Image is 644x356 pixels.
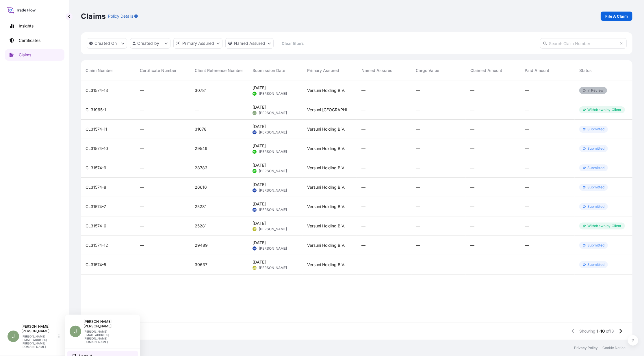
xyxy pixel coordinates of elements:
p: Submitted [587,185,604,190]
span: CL31574-7 [86,204,106,209]
span: — [140,88,144,93]
span: — [361,146,365,151]
span: — [140,184,144,190]
span: Versuni Holding B.V. [307,88,345,93]
span: — [525,184,529,190]
a: Insights [5,20,64,32]
span: Primary Assured [307,68,339,73]
span: Paid Amount [525,68,550,73]
span: [PERSON_NAME] [259,149,287,154]
span: [DATE] [253,201,266,207]
span: — [470,204,474,209]
span: LTS [253,265,257,271]
p: [PERSON_NAME][EMAIL_ADDRESS][PERSON_NAME][DOMAIN_NAME] [83,330,131,344]
span: 25281 [195,204,207,209]
span: [DATE] [253,162,266,168]
p: Submitted [587,127,604,131]
span: CL31574-12 [86,242,108,248]
button: cargoOwner Filter options [225,38,274,49]
p: Withdrawn by Client [587,224,621,228]
span: Cargo Value [416,68,439,73]
span: [PERSON_NAME] [259,207,287,212]
p: Claims [19,52,31,58]
span: — [416,262,420,268]
p: Insights [19,23,34,29]
span: Client Reference Number [195,68,243,73]
span: [DATE] [253,259,266,265]
p: Cookie Notice [602,346,626,350]
span: Versuni Holding B.V. [307,165,345,171]
span: — [470,107,474,113]
p: Policy Details [108,13,133,19]
span: [DATE] [253,220,266,226]
span: — [470,165,474,171]
span: — [416,126,420,132]
span: [DATE] [253,143,266,149]
span: Versuni Holding B.V. [307,204,345,209]
span: — [416,184,420,190]
span: Versuni [GEOGRAPHIC_DATA] [307,107,352,113]
button: createdOn Filter options [87,38,127,49]
span: Versuni Holding B.V. [307,223,345,229]
span: — [140,242,144,248]
span: — [470,126,474,132]
span: [PERSON_NAME] [259,169,287,173]
p: Certificates [19,38,40,43]
span: [DATE] [253,240,266,246]
span: Versuni Holding B.V. [307,184,345,190]
span: J [74,329,77,334]
span: — [416,223,420,229]
span: — [140,146,144,151]
p: Withdrawn by Client [587,107,621,112]
span: CL31574-8 [86,184,106,190]
span: — [470,262,474,268]
span: IM [253,129,256,135]
span: — [525,88,529,93]
span: — [140,204,144,209]
p: Privacy Policy [574,346,598,350]
a: Certificates [5,35,64,46]
span: [DATE] [253,182,266,188]
span: [PERSON_NAME] [259,266,287,270]
span: 1-10 [597,328,605,334]
span: Versuni Holding B.V. [307,146,345,151]
span: — [416,146,420,151]
span: — [361,165,365,171]
p: Submitted [587,166,604,170]
button: Clear filters [276,39,309,48]
span: — [470,88,474,93]
span: IM [253,188,256,193]
span: [PERSON_NAME] [259,130,287,135]
span: 29489 [195,242,208,248]
span: Claim Number [86,68,113,73]
span: CL31574-11 [86,126,107,132]
span: MR [253,149,256,155]
span: 26616 [195,184,207,190]
span: CL31574-9 [86,165,106,171]
span: [PERSON_NAME] [259,91,287,96]
span: [DATE] [253,104,266,110]
p: Named Assured [234,40,265,46]
span: Submission Date [253,68,285,73]
button: createdBy Filter options [130,38,170,49]
span: [PERSON_NAME] [259,188,287,193]
span: — [416,165,420,171]
p: [PERSON_NAME] [PERSON_NAME] [83,319,131,329]
span: — [361,184,365,190]
p: Claims [81,12,106,21]
span: — [470,242,474,248]
a: File A Claim [601,12,632,21]
span: J [12,333,15,339]
span: 28783 [195,165,207,171]
span: [PERSON_NAME] [259,111,287,115]
span: — [525,223,529,229]
span: MR [253,168,256,174]
span: Claimed Amount [470,68,502,73]
span: — [361,223,365,229]
span: CL31574-10 [86,146,108,151]
p: Submitted [587,262,604,267]
span: Versuni Holding B.V. [307,126,345,132]
span: — [416,88,420,93]
p: File A Claim [605,13,628,19]
span: — [140,223,144,229]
